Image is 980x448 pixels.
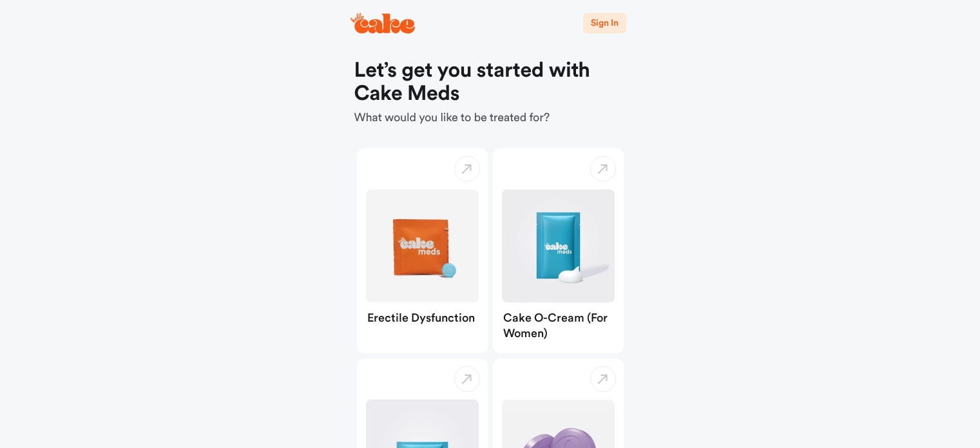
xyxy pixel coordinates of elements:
[493,302,624,353] div: Cake O-Cream (for Women)
[357,148,488,353] button: Erectile DysfunctionErectile Dysfunction
[583,13,626,34] button: Sign In
[357,302,488,338] div: Erectile Dysfunction
[354,59,626,126] div: What would you like to be treated for?
[502,190,615,302] img: Cake O-Cream (for Women)
[493,148,624,353] button: Cake O-Cream (for Women)Cake O-Cream (for Women)
[354,59,626,106] h1: Let’s get you started with Cake Meds
[591,19,618,28] span: Sign In
[366,190,479,302] img: Erectile Dysfunction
